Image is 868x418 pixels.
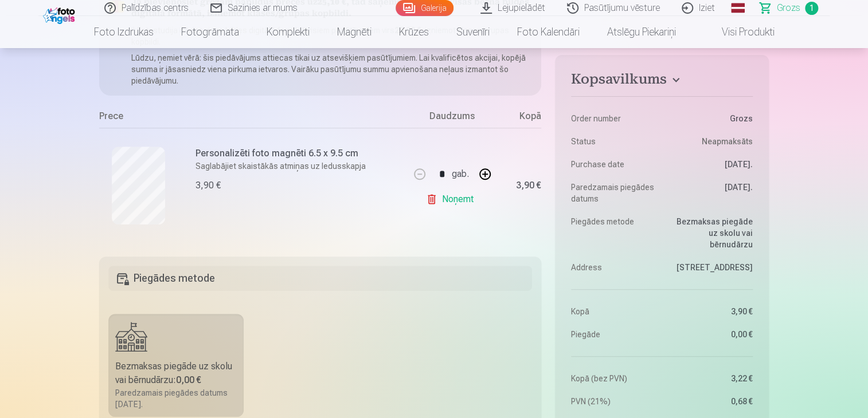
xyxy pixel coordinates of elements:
div: Daudzums [409,109,495,128]
dd: [DATE]. [667,159,753,170]
dt: Piegāde [571,329,656,340]
div: Paredzamais piegādes datums [DATE]. [115,387,237,410]
div: Prece [99,109,409,128]
h6: Personalizēti foto magnēti 6.5 x 9.5 cm [196,147,402,160]
h5: Piegādes metode [108,266,532,291]
b: 0,00 € [176,374,201,385]
a: Atslēgu piekariņi [593,16,690,48]
div: 3,90 € [516,182,541,189]
a: Suvenīri [443,16,503,48]
span: Grozs [777,1,800,15]
a: Fotogrāmata [167,16,253,48]
a: Foto kalendāri [503,16,593,48]
dt: Purchase date [571,159,656,170]
div: 3,90 € [196,179,221,192]
span: 1 [805,2,818,15]
dd: 0,00 € [667,329,753,340]
dt: Kopā (bez PVN) [571,373,656,384]
dt: Kopā [571,306,656,317]
dd: [DATE]. [667,182,753,204]
dt: Status [571,136,656,147]
dd: Bezmaksas piegāde uz skolu vai bērnudārzu [667,216,753,250]
img: /fa1 [43,5,78,24]
a: Visi produkti [690,16,788,48]
span: Neapmaksāts [702,136,753,147]
dd: 3,90 € [667,306,753,317]
button: Kopsavilkums [571,71,753,92]
a: Magnēti [323,16,385,48]
dd: 0,68 € [667,396,753,407]
dt: Address [571,262,656,273]
div: Bezmaksas piegāde uz skolu vai bērnudārzu : [115,360,237,387]
a: Krūzes [385,16,443,48]
dt: PVN (21%) [571,396,656,407]
dt: Order number [571,113,656,124]
a: Komplekti [253,16,323,48]
dd: [STREET_ADDRESS] [667,262,753,273]
a: Foto izdrukas [80,16,167,48]
dd: 3,22 € [667,373,753,384]
dt: Paredzamais piegādes datums [571,182,656,204]
div: gab. [452,160,469,188]
dt: Piegādes metode [571,216,656,250]
p: Saglabājiet skaistākās atmiņas uz ledusskapja [196,160,402,172]
a: Noņemt [426,188,478,211]
p: Lūdzu, ņemiet vērā: šis piedāvājums attiecas tikai uz atsevišķiem pasūtījumiem. Lai kvalificētos ... [131,52,532,86]
dd: Grozs [667,113,753,124]
div: Kopā [495,109,541,128]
